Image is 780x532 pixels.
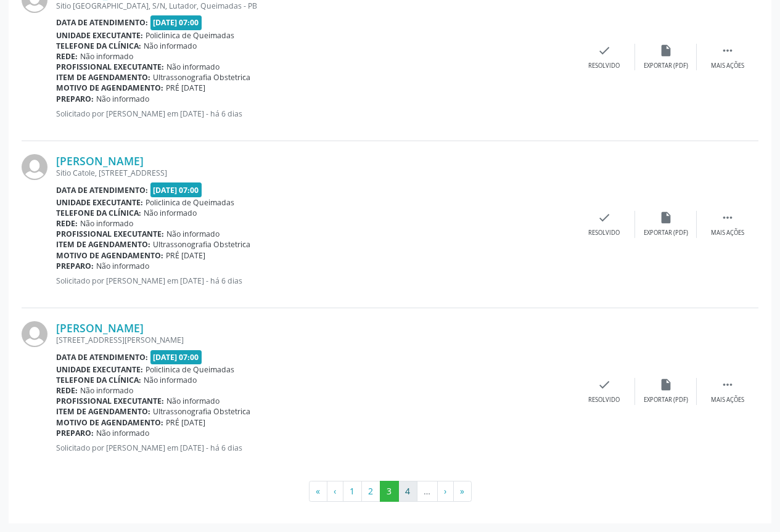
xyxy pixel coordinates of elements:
img: img [22,321,47,347]
i: insert_drive_file [659,378,673,391]
span: PRÉ [DATE] [166,250,205,261]
b: Item de agendamento: [56,239,150,250]
i:  [721,44,734,57]
b: Unidade executante: [56,30,143,41]
b: Telefone da clínica: [56,208,141,218]
div: Exportar (PDF) [644,229,688,237]
b: Data de atendimento: [56,352,148,362]
b: Profissional executante: [56,62,164,72]
b: Profissional executante: [56,396,164,406]
b: Unidade executante: [56,364,143,375]
i: check [597,44,611,57]
i: check [597,378,611,391]
div: Mais ações [711,62,744,70]
div: Sitio Catole, [STREET_ADDRESS] [56,168,573,178]
span: Não informado [144,41,197,51]
b: Telefone da clínica: [56,375,141,385]
span: Ultrassonografia Obstetrica [153,72,250,83]
span: Policlinica de Queimadas [146,197,234,208]
div: Mais ações [711,396,744,404]
span: Não informado [96,428,149,438]
b: Motivo de agendamento: [56,250,163,261]
span: Não informado [96,261,149,271]
button: Go to first page [309,481,327,502]
span: Não informado [80,385,133,396]
span: Não informado [80,51,133,62]
b: Rede: [56,218,78,229]
b: Preparo: [56,94,94,104]
i: insert_drive_file [659,211,673,224]
button: Go to page 3 [380,481,399,502]
p: Solicitado por [PERSON_NAME] em [DATE] - há 6 dias [56,276,573,286]
span: Não informado [96,94,149,104]
span: Não informado [166,62,220,72]
span: Não informado [166,229,220,239]
button: Go to last page [453,481,472,502]
span: PRÉ [DATE] [166,417,205,428]
b: Item de agendamento: [56,72,150,83]
span: PRÉ [DATE] [166,83,205,93]
i:  [721,378,734,391]
b: Motivo de agendamento: [56,83,163,93]
div: Sitio [GEOGRAPHIC_DATA], S/N, Lutador, Queimadas - PB [56,1,573,11]
div: Resolvido [588,62,620,70]
b: Unidade executante: [56,197,143,208]
span: Ultrassonografia Obstetrica [153,406,250,417]
b: Profissional executante: [56,229,164,239]
div: Resolvido [588,229,620,237]
span: [DATE] 07:00 [150,15,202,30]
button: Go to previous page [327,481,343,502]
ul: Pagination [22,481,758,502]
p: Solicitado por [PERSON_NAME] em [DATE] - há 6 dias [56,108,573,119]
b: Data de atendimento: [56,17,148,28]
button: Go to next page [437,481,454,502]
div: Exportar (PDF) [644,396,688,404]
b: Rede: [56,385,78,396]
b: Preparo: [56,261,94,271]
p: Solicitado por [PERSON_NAME] em [DATE] - há 6 dias [56,443,573,453]
span: Policlinica de Queimadas [146,30,234,41]
a: [PERSON_NAME] [56,154,144,168]
div: Exportar (PDF) [644,62,688,70]
span: Ultrassonografia Obstetrica [153,239,250,250]
i:  [721,211,734,224]
i: insert_drive_file [659,44,673,57]
b: Item de agendamento: [56,406,150,417]
b: Motivo de agendamento: [56,417,163,428]
button: Go to page 4 [398,481,417,502]
span: [DATE] 07:00 [150,182,202,197]
div: Mais ações [711,229,744,237]
span: Não informado [144,208,197,218]
b: Preparo: [56,428,94,438]
a: [PERSON_NAME] [56,321,144,335]
button: Go to page 1 [343,481,362,502]
span: Não informado [144,375,197,385]
b: Data de atendimento: [56,185,148,195]
span: Policlinica de Queimadas [146,364,234,375]
span: Não informado [80,218,133,229]
button: Go to page 2 [361,481,380,502]
img: img [22,154,47,180]
span: [DATE] 07:00 [150,350,202,364]
div: Resolvido [588,396,620,404]
b: Rede: [56,51,78,62]
i: check [597,211,611,224]
div: [STREET_ADDRESS][PERSON_NAME] [56,335,573,345]
span: Não informado [166,396,220,406]
b: Telefone da clínica: [56,41,141,51]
